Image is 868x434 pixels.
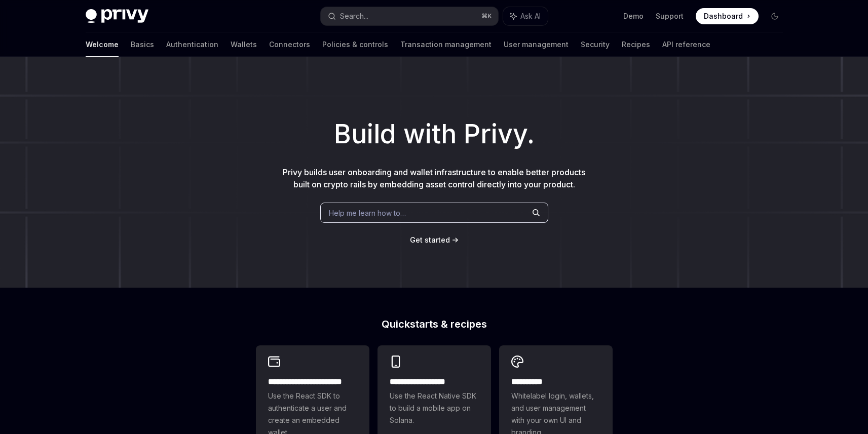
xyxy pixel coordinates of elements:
a: Dashboard [696,8,759,24]
a: Welcome [86,32,119,57]
a: API reference [662,32,710,57]
a: Basics [131,32,154,57]
button: Search...⌘K [321,7,498,25]
span: Help me learn how to… [329,208,406,218]
span: Ask AI [520,11,541,21]
h1: Build with Privy. [16,114,852,154]
a: Policies & controls [322,32,388,57]
span: Get started [410,235,450,244]
div: Search... [340,10,368,22]
a: Wallets [231,32,257,57]
a: Connectors [269,32,310,57]
img: dark logo [86,9,148,23]
a: User management [504,32,569,57]
button: Toggle dark mode [767,8,783,24]
h2: Quickstarts & recipes [256,319,613,329]
a: Authentication [166,32,218,57]
span: Privy builds user onboarding and wallet infrastructure to enable better products built on crypto ... [283,167,585,189]
a: Transaction management [400,32,492,57]
button: Ask AI [503,7,548,25]
span: Use the React Native SDK to build a mobile app on Solana. [390,390,479,426]
a: Recipes [622,32,650,57]
a: Support [656,11,684,21]
span: Dashboard [704,11,743,21]
span: ⌘ K [481,12,492,20]
a: Get started [410,235,450,245]
a: Demo [623,11,644,21]
a: Security [581,32,610,57]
